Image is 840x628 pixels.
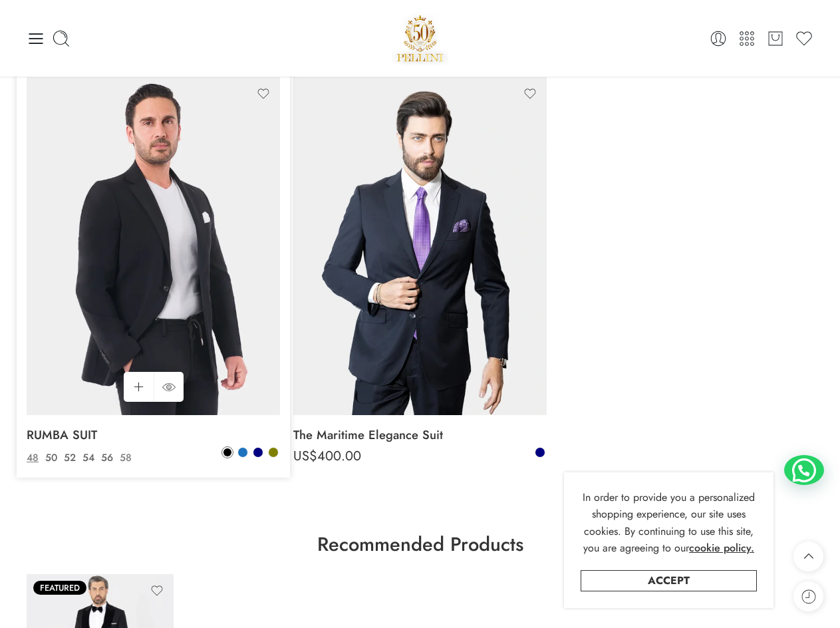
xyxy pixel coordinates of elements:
a: Navy [252,446,264,458]
span: US$ [293,446,317,466]
a: Navy [534,446,546,458]
a: 56 [98,450,116,466]
a: 54 [79,450,98,466]
span: Featured [33,581,86,595]
a: Select options for “RUMBA SUIT” [124,372,154,402]
a: 50 [42,450,61,466]
a: RUMBA SUIT [27,422,280,448]
a: Pellini - [392,10,449,67]
a: Login / Register [709,29,728,48]
a: Blue [237,446,249,458]
bdi: 350.00 [27,446,93,466]
span: US$ [27,446,51,466]
img: Pellini [392,10,449,67]
a: 48 [23,450,42,466]
h3: Recommended Products [27,535,813,554]
a: Cart [766,29,785,48]
span: In order to provide you a personalized shopping experience, our site uses cookies. By continuing ... [583,490,755,556]
a: Accept [581,570,757,591]
a: cookie policy. [689,540,754,557]
a: Olive [267,446,279,458]
bdi: 400.00 [293,446,361,466]
a: Black [221,446,233,458]
a: Wishlist [795,29,813,48]
a: The Maritime Elegance Suit [293,422,547,448]
a: 52 [61,450,79,466]
a: 58 [116,450,135,466]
